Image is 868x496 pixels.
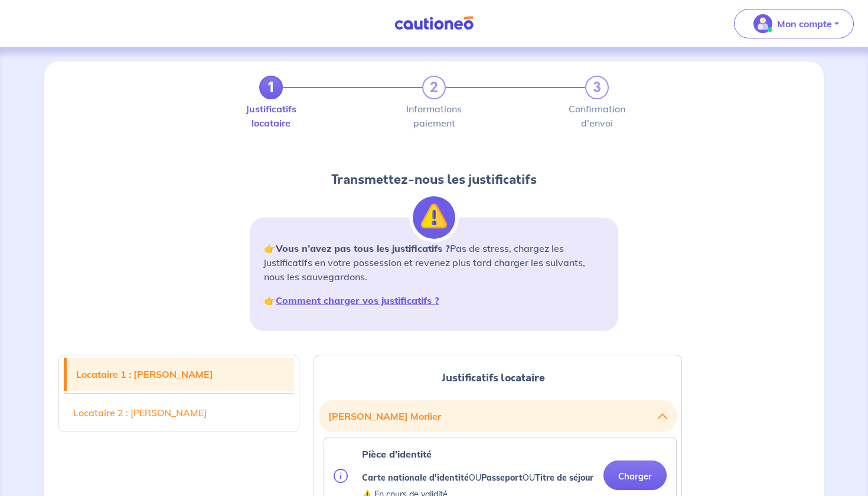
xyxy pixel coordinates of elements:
img: illu_alert.svg [413,196,455,239]
a: Comment charger vos justificatifs ? [276,294,439,306]
strong: Vous n’avez pas tous les justificatifs ? [276,242,450,254]
strong: Pièce d’identité [362,448,432,460]
label: Informations paiement [422,104,446,128]
button: illu_account_valid_menu.svgMon compte [734,9,854,38]
a: Locataire 2 : [PERSON_NAME] [64,396,294,429]
label: Confirmation d'envoi [585,104,609,128]
img: info.svg [334,469,348,483]
p: Mon compte [777,17,832,31]
span: Justificatifs locataire [442,370,545,385]
strong: Titre de séjour [535,472,593,483]
p: 👉 Pas de stress, chargez les justificatifs en votre possession et revenez plus tard charger les s... [264,241,604,284]
a: Locataire 1 : [PERSON_NAME] [67,358,294,391]
label: Justificatifs locataire [259,104,283,128]
h2: Transmettez-nous les justificatifs [250,170,618,189]
strong: Carte nationale d'identité [362,472,469,483]
a: 1 [259,76,283,99]
img: Cautioneo [390,16,478,31]
button: Charger [603,461,667,490]
img: illu_account_valid_menu.svg [753,14,772,33]
p: 👉 [264,293,604,307]
strong: Passeport [481,472,523,483]
p: OU OU [362,471,593,485]
button: [PERSON_NAME] Morlier [328,405,667,427]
